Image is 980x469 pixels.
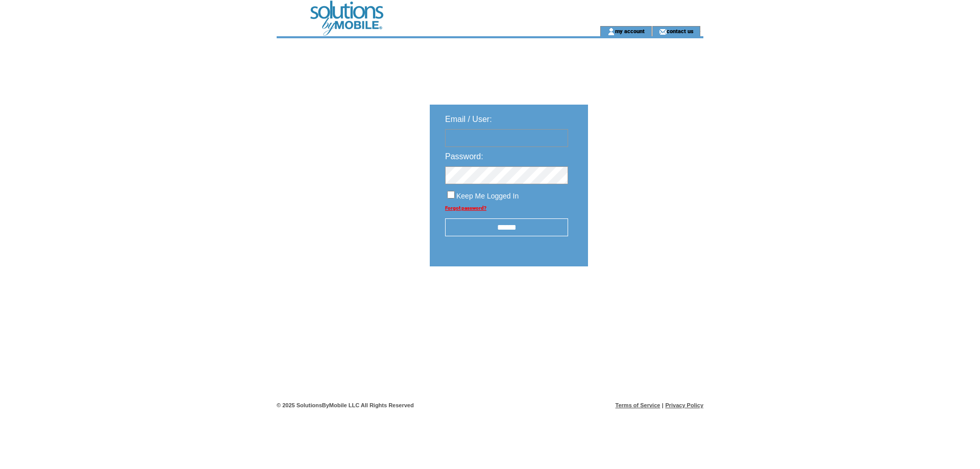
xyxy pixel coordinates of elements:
a: contact us [667,28,694,34]
img: account_icon.gif [607,28,615,36]
span: | [662,402,664,408]
img: transparent.png [618,292,669,305]
a: my account [615,28,645,34]
span: Email / User: [445,115,492,124]
span: Password: [445,152,483,161]
a: Privacy Policy [665,402,703,408]
span: Keep Me Logged In [456,192,519,200]
span: © 2025 SolutionsByMobile LLC All Rights Reserved [277,402,414,408]
img: contact_us_icon.gif [659,28,667,36]
a: Forgot password? [445,205,486,211]
a: Terms of Service [616,402,660,408]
